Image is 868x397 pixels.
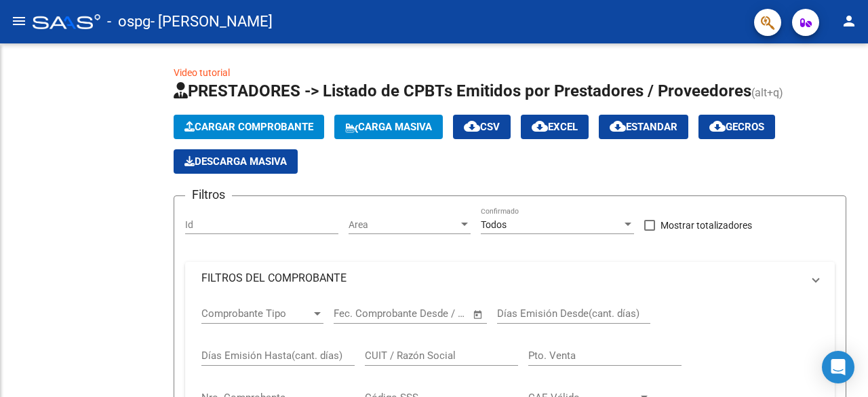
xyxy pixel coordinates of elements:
[471,307,486,322] button: Open calendar
[521,115,589,139] button: EXCEL
[185,185,232,204] h3: Filtros
[599,115,688,139] button: Estandar
[698,115,775,139] button: Gecros
[464,121,500,133] span: CSV
[464,118,480,134] mat-icon: cloud_download
[481,219,507,230] span: Todos
[11,13,27,29] mat-icon: menu
[334,307,389,320] input: Fecha inicio
[174,149,298,174] button: Descarga Masiva
[174,81,751,100] span: PRESTADORES -> Listado de CPBTs Emitidos por Prestadores / Proveedores
[751,86,783,99] span: (alt+q)
[201,271,802,286] mat-panel-title: FILTROS DEL COMPROBANTE
[107,7,151,37] span: - ospg
[841,13,857,29] mat-icon: person
[822,351,854,383] div: Open Intercom Messenger
[401,307,467,320] input: Fecha fin
[185,262,835,295] mat-expansion-panel-header: FILTROS DEL COMPROBANTE
[660,217,752,233] span: Mostrar totalizadores
[201,307,311,320] span: Comprobante Tipo
[174,149,298,174] app-download-masive: Descarga masiva de comprobantes (adjuntos)
[334,115,443,139] button: Carga Masiva
[174,67,230,78] a: Video tutorial
[709,121,764,133] span: Gecros
[345,121,432,133] span: Carga Masiva
[709,118,726,134] mat-icon: cloud_download
[184,155,287,168] span: Descarga Masiva
[532,121,578,133] span: EXCEL
[453,115,511,139] button: CSV
[349,219,458,231] span: Area
[184,121,313,133] span: Cargar Comprobante
[174,115,324,139] button: Cargar Comprobante
[610,121,677,133] span: Estandar
[532,118,548,134] mat-icon: cloud_download
[151,7,273,37] span: - [PERSON_NAME]
[610,118,626,134] mat-icon: cloud_download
